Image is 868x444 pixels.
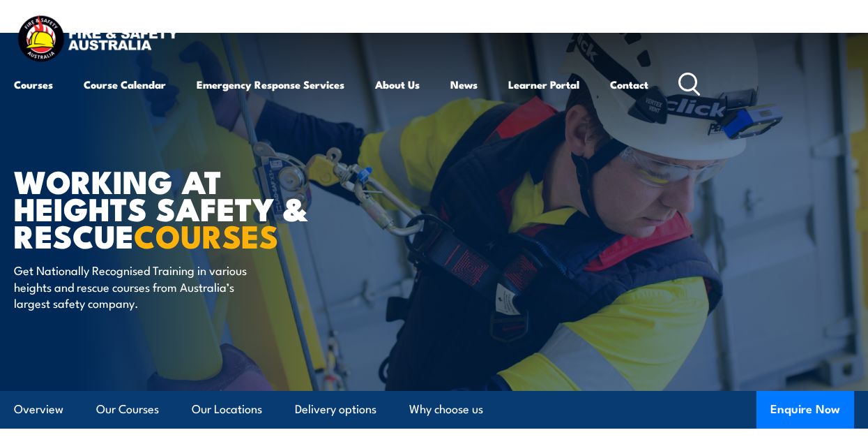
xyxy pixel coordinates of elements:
[14,167,358,249] h1: WORKING AT HEIGHTS SAFETY & RESCUE
[375,68,420,101] a: About Us
[192,391,262,428] a: Our Locations
[134,211,278,259] strong: COURSES
[84,68,166,101] a: Course Calendar
[295,391,376,428] a: Delivery options
[610,68,648,101] a: Contact
[756,391,854,429] button: Enquire Now
[14,391,63,428] a: Overview
[508,68,579,101] a: Learner Portal
[409,391,483,428] a: Why choose us
[450,68,478,101] a: News
[96,391,159,428] a: Our Courses
[14,68,53,101] a: Courses
[14,262,268,311] p: Get Nationally Recognised Training in various heights and rescue courses from Australia’s largest...
[197,68,344,101] a: Emergency Response Services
